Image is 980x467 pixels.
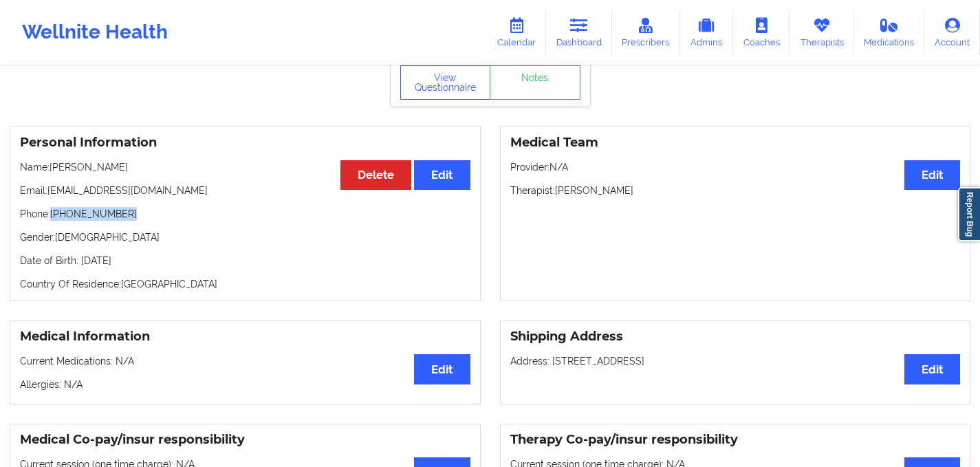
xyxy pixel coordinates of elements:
a: Notes [490,65,580,100]
button: Edit [414,160,470,190]
p: Therapist: [PERSON_NAME] [510,184,961,197]
a: Account [924,10,980,55]
p: Country Of Residence: [GEOGRAPHIC_DATA] [20,277,470,291]
a: Medications [854,10,925,55]
a: Report Bug [958,187,980,241]
button: Edit [904,354,960,384]
button: Delete [340,160,411,190]
button: View Questionnaire [400,65,491,100]
a: Therapists [790,10,854,55]
button: Edit [414,354,470,384]
h3: Medical Co-pay/insur responsibility [20,432,470,448]
a: Dashboard [546,10,612,55]
h3: Therapy Co-pay/insur responsibility [510,432,961,448]
p: Name: [PERSON_NAME] [20,160,470,174]
a: Coaches [733,10,790,55]
p: Allergies: N/A [20,378,470,391]
h3: Medical Information [20,329,470,345]
a: Calendar [487,10,546,55]
button: Edit [904,160,960,190]
p: Current Medications: N/A [20,354,470,368]
p: Date of Birth: [DATE] [20,254,470,268]
h3: Medical Team [510,135,961,151]
a: Prescribers [612,10,680,55]
p: Provider: N/A [510,160,961,174]
h3: Personal Information [20,135,470,151]
p: Gender: [DEMOGRAPHIC_DATA] [20,230,470,244]
p: Phone: [PHONE_NUMBER] [20,207,470,221]
p: Email: [EMAIL_ADDRESS][DOMAIN_NAME] [20,184,470,197]
h3: Shipping Address [510,329,961,345]
a: Admins [679,10,733,55]
p: Address: [STREET_ADDRESS] [510,354,961,368]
